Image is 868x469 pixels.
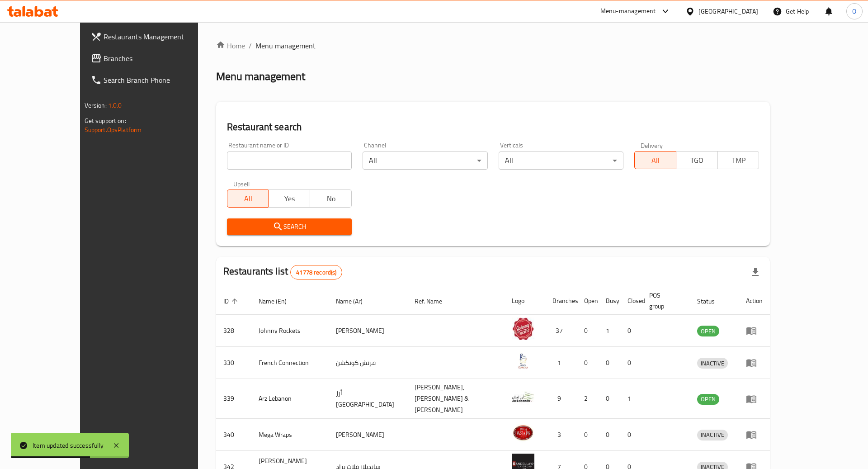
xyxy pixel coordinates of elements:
span: Restaurants Management [104,31,218,42]
img: French Connection [512,350,534,372]
div: OPEN [697,394,719,405]
th: Logo [505,287,545,315]
td: فرنش كونكشن [329,347,407,379]
button: All [227,189,269,208]
td: 0 [599,347,620,379]
span: 41778 record(s) [291,268,342,277]
td: 0 [620,419,642,451]
span: Status [697,296,726,307]
input: Search for restaurant name or ID.. [227,152,352,170]
td: 0 [599,379,620,419]
img: Arz Lebanon [512,386,534,408]
span: Branches [104,53,218,64]
td: Johnny Rockets [251,315,329,347]
td: 0 [599,419,620,451]
td: 339 [216,379,251,419]
span: Name (En) [259,296,298,307]
label: Delivery [641,142,663,148]
div: [GEOGRAPHIC_DATA] [698,6,758,16]
td: 0 [620,315,642,347]
span: OPEN [697,394,719,404]
th: Branches [545,287,577,315]
button: Yes [268,189,310,208]
span: INACTIVE [697,358,728,369]
th: Closed [620,287,642,315]
button: TMP [717,151,759,169]
div: INACTIVE [697,430,728,441]
td: 2 [577,379,599,419]
button: TGO [676,151,718,169]
span: Search [234,221,344,232]
td: 37 [545,315,577,347]
td: 1 [599,315,620,347]
span: All [638,154,673,167]
a: Restaurants Management [84,26,225,47]
span: 1.0.0 [108,99,122,111]
td: Arz Lebanon [251,379,329,419]
span: ID [223,296,241,307]
div: All [499,152,623,170]
span: TMP [722,154,756,167]
button: Search [227,218,352,235]
td: Mega Wraps [251,419,329,451]
td: أرز [GEOGRAPHIC_DATA] [329,379,407,419]
div: OPEN [697,326,719,336]
div: Item updated successfully [33,441,104,450]
span: Yes [272,192,307,205]
img: Mega Wraps [512,422,534,444]
div: All [363,152,487,170]
th: Open [577,287,599,315]
td: 0 [577,419,599,451]
label: Upsell [233,180,250,187]
td: [PERSON_NAME],[PERSON_NAME] & [PERSON_NAME] [407,379,505,419]
h2: Restaurants list [223,265,343,280]
td: 1 [620,379,642,419]
th: Busy [599,287,620,315]
td: 0 [577,347,599,379]
span: Name (Ar) [336,296,374,307]
div: Menu [746,357,763,368]
h2: Menu management [216,69,305,84]
span: TGO [680,154,714,167]
td: French Connection [251,347,329,379]
img: Johnny Rockets [512,317,534,340]
span: Search Branch Phone [104,75,218,85]
td: 328 [216,315,251,347]
span: Get support on: [85,115,126,127]
td: 9 [545,379,577,419]
div: Total records count [290,265,342,280]
td: [PERSON_NAME] [329,315,407,347]
td: 330 [216,347,251,379]
td: 0 [577,315,599,347]
h2: Restaurant search [227,120,759,134]
a: Search Branch Phone [84,69,225,91]
th: Action [739,287,770,315]
div: Menu [746,429,763,440]
div: Menu-management [600,6,656,17]
li: / [249,40,252,51]
div: Export file [745,261,766,283]
span: All [231,192,265,205]
span: INACTIVE [697,430,728,440]
nav: breadcrumb [216,40,770,51]
a: Branches [84,47,225,69]
span: O [852,6,856,16]
span: Ref. Name [415,296,454,307]
button: No [310,189,352,208]
span: OPEN [697,326,719,336]
div: Menu [746,325,763,336]
div: Menu [746,393,763,404]
td: 3 [545,419,577,451]
span: No [314,192,348,205]
span: POS group [649,290,679,312]
button: All [634,151,676,169]
td: 1 [545,347,577,379]
a: Home [216,40,245,51]
span: Version: [85,99,107,111]
td: 340 [216,419,251,451]
span: Menu management [255,40,316,51]
td: 0 [620,347,642,379]
td: [PERSON_NAME] [329,419,407,451]
a: Support.OpsPlatform [85,124,142,136]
